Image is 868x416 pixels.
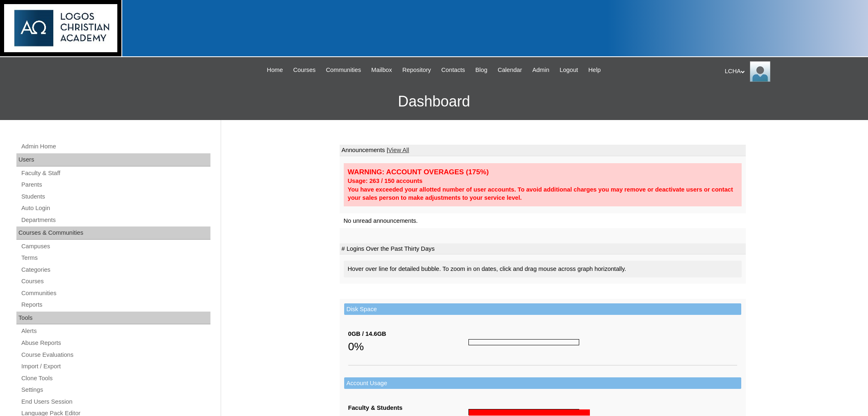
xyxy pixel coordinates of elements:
[21,361,210,372] a: Import / Export
[21,397,210,407] a: End Users Session
[340,145,746,156] td: Announcements |
[21,338,210,348] a: Abuse Reports
[21,373,210,384] a: Clone Tools
[441,65,465,75] span: Contacts
[293,65,316,75] span: Courses
[532,65,550,75] span: Admin
[402,65,431,75] span: Repository
[21,385,210,395] a: Settings
[4,4,117,52] img: logo-white.png
[367,65,396,75] a: Mailbox
[21,300,210,310] a: Reports
[21,241,210,252] a: Campuses
[348,167,738,177] div: WARNING: ACCOUNT OVERAGES (175%)
[16,153,210,166] div: Users
[371,65,392,75] span: Mailbox
[398,65,435,75] a: Repository
[263,65,287,75] a: Home
[322,65,365,75] a: Communities
[588,65,601,75] span: Help
[21,141,210,152] a: Admin Home
[348,185,738,202] div: You have exceeded your allotted number of user accounts. To avoid additional charges you may remo...
[21,168,210,178] a: Faculty & Staff
[348,404,469,412] div: Faculty & Students
[344,303,741,315] td: Disk Space
[344,377,741,389] td: Account Usage
[348,330,469,338] div: 0GB / 14.6GB
[21,265,210,275] a: Categories
[471,65,491,75] a: Blog
[21,326,210,336] a: Alerts
[340,243,746,255] td: # Logins Over the Past Thirty Days
[326,65,361,75] span: Communities
[750,61,770,82] img: LCHA Admin
[289,65,320,75] a: Courses
[21,203,210,213] a: Auto Login
[21,215,210,225] a: Departments
[21,180,210,190] a: Parents
[21,288,210,298] a: Communities
[16,312,210,325] div: Tools
[388,147,409,153] a: View All
[267,65,283,75] span: Home
[21,276,210,287] a: Courses
[348,338,469,355] div: 0%
[725,61,860,82] div: LCHA
[475,65,487,75] span: Blog
[16,226,210,240] div: Courses & Communities
[493,65,526,75] a: Calendar
[528,65,554,75] a: Admin
[555,65,582,75] a: Logout
[498,65,522,75] span: Calendar
[340,213,746,229] td: No unread announcements.
[21,253,210,263] a: Terms
[4,83,864,120] h3: Dashboard
[584,65,605,75] a: Help
[560,65,578,75] span: Logout
[21,350,210,360] a: Course Evaluations
[21,192,210,202] a: Students
[348,178,423,184] strong: Usage: 263 / 150 accounts
[437,65,469,75] a: Contacts
[344,261,742,277] div: Hover over line for detailed bubble. To zoom in on dates, click and drag mouse across graph horiz...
